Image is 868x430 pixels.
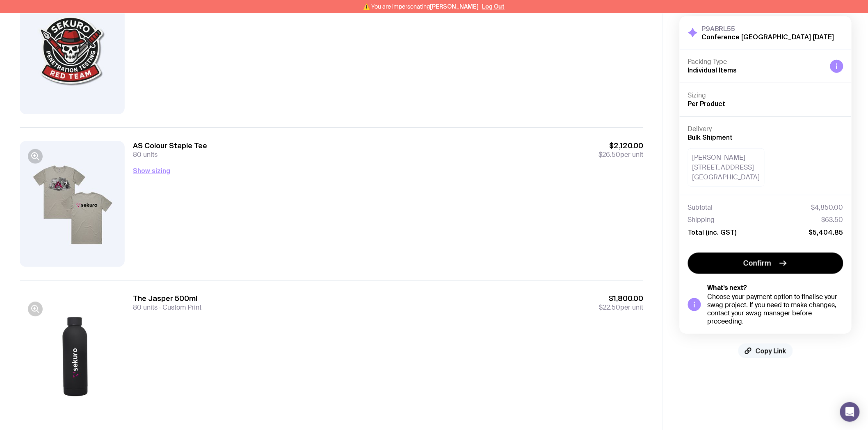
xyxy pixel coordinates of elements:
[756,347,786,355] span: Copy Link
[133,141,207,151] h3: AS Colour Staple Tee
[688,204,713,212] span: Subtotal
[688,148,765,187] div: [PERSON_NAME] [STREET_ADDRESS] [GEOGRAPHIC_DATA]
[133,166,170,176] button: Show sizing
[133,294,201,303] h3: The Jasper 500ml
[688,134,733,141] span: Bulk Shipment
[599,303,643,312] span: per unit
[363,3,479,10] span: ⚠️ You are impersonating
[688,125,843,133] h4: Delivery
[430,3,479,10] span: [PERSON_NAME]
[688,58,824,66] h4: Packing Type
[688,216,715,224] span: Shipping
[688,100,726,107] span: Per Product
[708,293,843,326] div: Choose your payment option to finalise your swag project. If you need to make changes, contact yo...
[688,66,737,74] span: Individual Items
[482,3,505,10] button: Log Out
[708,284,843,292] h5: What’s next?
[599,303,620,312] span: $22.50
[688,228,737,236] span: Total (inc. GST)
[702,33,834,41] h2: Conference [GEOGRAPHIC_DATA] [DATE]
[599,294,643,303] span: $1,800.00
[809,228,843,236] span: $5,404.85
[688,91,843,100] h4: Sizing
[598,141,643,151] span: $2,120.00
[133,303,158,312] span: 80 units
[688,253,843,274] button: Confirm
[744,258,772,268] span: Confirm
[811,204,843,212] span: $4,850.00
[840,402,860,422] div: Open Intercom Messenger
[158,303,201,312] span: Custom Print
[822,216,843,224] span: $63.50
[702,25,834,33] h3: P9ABRL55
[133,150,158,159] span: 80 units
[738,344,793,358] button: Copy Link
[598,151,643,159] span: per unit
[598,150,620,159] span: $26.50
